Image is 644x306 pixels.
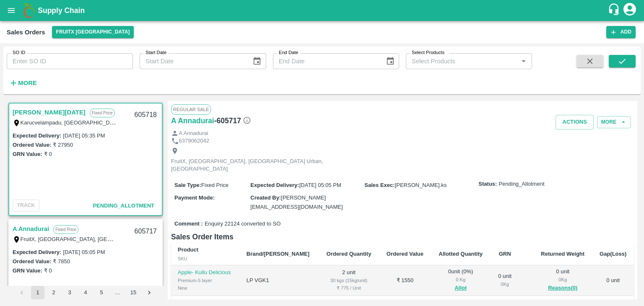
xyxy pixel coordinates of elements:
[412,49,444,56] label: Select Products
[143,286,156,299] button: Go to next page
[247,251,309,257] b: Brand/[PERSON_NAME]
[63,132,105,139] label: [DATE] 05:35 PM
[439,251,483,257] b: Allotted Quantity
[178,255,233,262] div: SKU
[38,5,608,16] a: Supply Chain
[606,26,636,38] button: Add
[171,158,360,173] p: FruitX, [GEOGRAPHIC_DATA], [GEOGRAPHIC_DATA] Urban, [GEOGRAPHIC_DATA]
[44,267,52,274] label: ₹ 0
[408,56,516,67] input: Select Products
[364,182,395,188] label: Sales Exec :
[273,53,379,69] input: End Date
[171,115,214,127] a: A Annadurai
[497,280,513,288] div: 0 Kg
[622,2,637,19] div: account of current user
[438,276,483,283] div: 0 Kg
[179,137,209,145] p: 6379062042
[31,286,44,299] button: page 1
[556,115,594,130] button: Actions
[250,182,299,188] label: Expected Delivery :
[130,105,162,125] div: 605718
[327,251,371,257] b: Ordered Quantity
[14,286,157,299] nav: pagination navigation
[13,107,86,118] a: [PERSON_NAME][DATE]
[597,116,631,128] button: More
[497,272,513,288] div: 0 unit
[44,151,52,157] label: ₹ 0
[478,180,497,188] label: Status:
[250,194,343,210] span: [PERSON_NAME][EMAIL_ADDRESS][DOMAIN_NAME]
[53,225,78,234] p: Fixed Price
[178,284,233,292] div: New
[53,258,70,265] label: ₹ 7850
[592,265,634,296] td: 0 unit
[179,130,208,137] p: A Annadurai
[178,246,198,253] b: Product
[325,277,372,284] div: 30 kgs (15kg/unit)
[600,251,626,257] b: Gap(Loss)
[111,289,124,297] div: …
[205,220,280,228] span: Enquiry 22124 converted to SO
[174,220,203,228] label: Comment :
[21,119,379,126] label: Karucvelampadu, [GEOGRAPHIC_DATA], Toothukkudi, [GEOGRAPHIC_DATA] (Tuticorin), [GEOGRAPHIC_DATA],...
[174,182,201,188] label: Sale Type :
[13,49,25,56] label: SO ID
[214,115,251,127] h6: - 605717
[127,286,140,299] button: Go to page 15
[178,277,233,284] div: Premium-5 layer
[178,269,233,277] p: Apple- Kullu Delicious
[608,3,622,18] div: customer-support
[145,49,166,56] label: Start Date
[90,109,115,117] p: Fixed Price
[13,132,61,139] label: Expected Delivery :
[7,27,45,38] div: Sales Orders
[38,6,85,15] b: Supply Chain
[53,142,73,148] label: ₹ 27950
[518,56,529,67] button: Open
[13,223,49,234] a: A Annadurai
[438,268,483,293] div: 0 unit ( 0 %)
[379,265,431,296] td: ₹ 1550
[13,151,42,157] label: GRN Value:
[13,142,51,148] label: Ordered Value:
[240,265,319,296] td: LP VGK1
[13,249,61,255] label: Expected Delivery :
[319,265,379,296] td: 2 unit
[499,180,544,188] span: Pending_Allotment
[541,251,584,257] b: Returned Weight
[171,104,211,114] span: Regular Sale
[130,222,162,241] div: 605717
[454,283,467,293] button: Allot
[95,286,108,299] button: Go to page 5
[140,53,246,69] input: Start Date
[93,202,154,209] span: Pending_Allotment
[52,26,134,38] button: Select DC
[63,249,105,255] label: [DATE] 05:05 PM
[499,251,511,257] b: GRN
[13,267,42,274] label: GRN Value:
[7,53,133,69] input: Enter SO ID
[387,251,423,257] b: Ordered Value
[540,276,585,283] div: 0 Kg
[540,268,585,293] div: 0 unit
[250,194,281,201] label: Created By :
[249,53,265,69] button: Choose date
[325,284,372,292] div: ₹ 775 / Unit
[174,194,215,201] label: Payment Mode :
[63,286,76,299] button: Go to page 3
[18,80,37,86] strong: More
[2,1,21,20] button: open drawer
[47,286,60,299] button: Go to page 2
[7,76,39,90] button: More
[171,231,634,243] h6: Sales Order Items
[201,182,229,188] span: Fixed Price
[279,49,298,56] label: End Date
[540,283,585,293] button: Reasons(0)
[21,236,231,242] label: FruitX, [GEOGRAPHIC_DATA], [GEOGRAPHIC_DATA] Urban, [GEOGRAPHIC_DATA]
[299,182,341,188] span: [DATE] 05:05 PM
[21,2,38,19] img: logo
[79,286,92,299] button: Go to page 4
[382,53,398,69] button: Choose date
[13,258,51,265] label: Ordered Value:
